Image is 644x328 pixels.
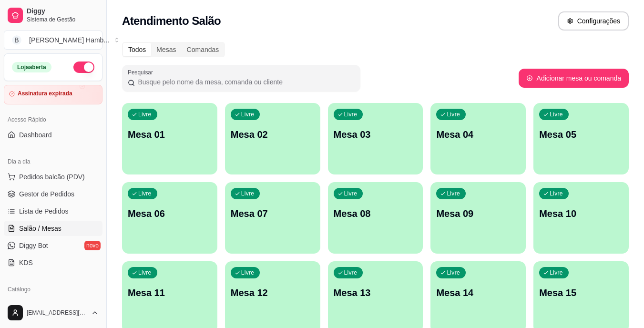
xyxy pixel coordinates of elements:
p: Mesa 10 [539,207,623,220]
p: Livre [447,111,460,118]
button: LivreMesa 02 [225,103,320,174]
span: [EMAIL_ADDRESS][DOMAIN_NAME] [27,309,87,317]
span: Salão / Mesas [19,224,61,233]
h2: Atendimento Salão [122,13,221,29]
input: Pesquisar [135,77,355,87]
article: Assinatura expirada [18,90,72,97]
p: Livre [344,269,358,277]
button: LivreMesa 01 [122,103,217,174]
p: Livre [447,269,460,277]
p: Mesa 02 [231,128,315,141]
span: Lista de Pedidos [19,206,69,216]
button: LivreMesa 03 [328,103,423,174]
p: Mesa 14 [436,286,520,299]
button: LivreMesa 05 [533,103,629,174]
p: Livre [241,111,255,118]
a: Gestor de Pedidos [4,186,102,202]
p: Mesa 09 [436,207,520,220]
button: Select a team [4,31,102,50]
p: Livre [344,111,358,118]
label: Pesquisar [128,68,156,76]
div: Comandas [182,43,225,56]
div: Dia a dia [4,154,102,169]
p: Livre [344,190,358,197]
p: Mesa 15 [539,286,623,299]
div: Catálogo [4,282,102,297]
span: Sistema de Gestão [27,16,99,23]
a: DiggySistema de Gestão [4,4,102,27]
a: Assinatura expirada [4,85,102,104]
div: Acesso Rápido [4,112,102,127]
p: Livre [447,190,460,197]
div: Todos [123,43,151,56]
p: Livre [550,190,563,197]
span: Diggy [27,7,99,16]
a: Dashboard [4,127,102,143]
span: B [12,35,21,45]
button: Pedidos balcão (PDV) [4,169,102,184]
button: LivreMesa 04 [430,103,526,174]
button: LivreMesa 06 [122,182,217,254]
p: Mesa 01 [128,128,212,141]
a: KDS [4,255,102,270]
p: Mesa 04 [436,128,520,141]
button: Configurações [558,11,629,31]
button: LivreMesa 09 [430,182,526,254]
button: Alterar Status [73,61,94,73]
a: Produtos [4,297,102,312]
p: Mesa 12 [231,286,315,299]
p: Mesa 03 [334,128,418,141]
span: Pedidos balcão (PDV) [19,172,85,182]
button: Adicionar mesa ou comanda [519,69,629,88]
button: LivreMesa 08 [328,182,423,254]
p: Mesa 13 [334,286,418,299]
a: Salão / Mesas [4,221,102,236]
span: KDS [19,258,33,267]
p: Mesa 07 [231,207,315,220]
button: [EMAIL_ADDRESS][DOMAIN_NAME] [4,301,102,324]
span: Diggy Bot [19,241,48,250]
div: Mesas [151,43,181,56]
p: Mesa 06 [128,207,212,220]
button: LivreMesa 07 [225,182,320,254]
p: Livre [138,190,152,197]
p: Mesa 08 [334,207,418,220]
p: Mesa 11 [128,286,212,299]
button: LivreMesa 10 [533,182,629,254]
p: Mesa 05 [539,128,623,141]
p: Livre [550,269,563,277]
p: Livre [138,269,152,277]
p: Livre [138,111,152,118]
a: Lista de Pedidos [4,204,102,219]
p: Livre [550,111,563,118]
span: Gestor de Pedidos [19,189,74,199]
p: Livre [241,269,255,277]
a: Diggy Botnovo [4,238,102,253]
p: Livre [241,190,255,197]
div: Loja aberta [12,62,51,72]
span: Dashboard [19,130,52,140]
div: [PERSON_NAME] Hamb ... [29,35,109,45]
